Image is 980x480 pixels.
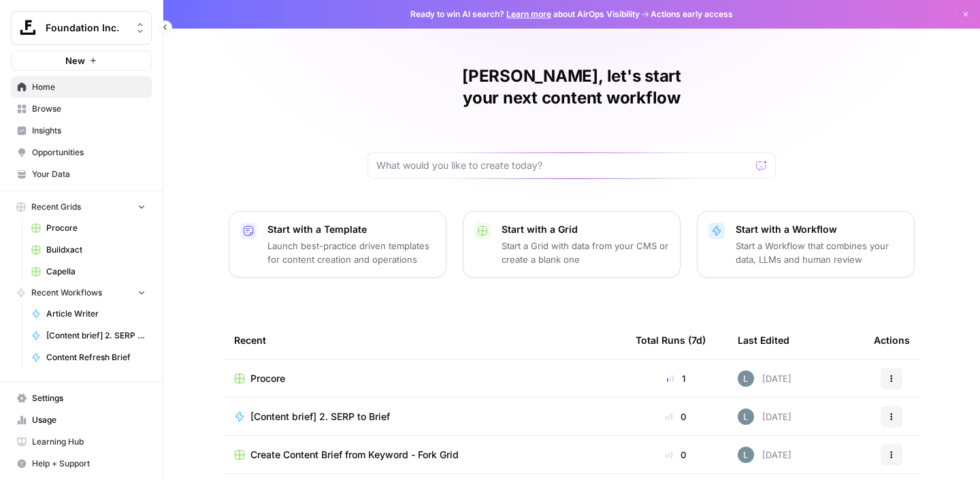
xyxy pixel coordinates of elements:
[46,330,146,342] span: [Content brief] 2. SERP to Brief
[11,197,152,217] button: Recent Grids
[32,81,146,93] span: Home
[11,76,152,98] a: Home
[25,239,152,261] a: Buildxact
[46,308,146,320] span: Article Writer
[502,223,669,236] p: Start with a Grid
[11,120,152,142] a: Insights
[11,163,152,185] a: Your Data
[32,125,146,137] span: Insights
[250,448,459,462] span: Create Content Brief from Keyword - Fork Grid
[229,211,446,278] button: Start with a TemplateLaunch best-practice driven templates for content creation and operations
[738,409,791,425] div: [DATE]
[65,54,85,67] span: New
[636,410,716,423] div: 0
[250,410,390,423] span: [Content brief] 2. SERP to Brief
[11,409,152,431] a: Usage
[410,8,640,20] span: Ready to win AI search? about AirOps Visibility
[32,168,146,180] span: Your Data
[506,9,551,19] a: Learn more
[234,448,614,462] a: Create Content Brief from Keyword - Fork Grid
[367,65,776,109] h1: [PERSON_NAME], let's start your next content workflow
[636,321,706,359] div: Total Runs (7d)
[11,98,152,120] a: Browse
[502,239,669,266] p: Start a Grid with data from your CMS or create a blank one
[250,372,285,385] span: Procore
[32,414,146,426] span: Usage
[46,266,146,278] span: Capella
[11,453,152,475] button: Help + Support
[738,447,754,463] img: 8iclr0koeej5t27gwiocqqt2wzy0
[25,261,152,283] a: Capella
[31,201,81,213] span: Recent Grids
[234,321,614,359] div: Recent
[11,387,152,409] a: Settings
[738,447,791,463] div: [DATE]
[636,372,716,385] div: 1
[11,431,152,453] a: Learning Hub
[25,325,152,347] a: [Content brief] 2. SERP to Brief
[738,409,754,425] img: 8iclr0koeej5t27gwiocqqt2wzy0
[738,321,789,359] div: Last Edited
[32,458,146,470] span: Help + Support
[32,103,146,115] span: Browse
[697,211,915,278] button: Start with a WorkflowStart a Workflow that combines your data, LLMs and human review
[11,283,152,303] button: Recent Workflows
[46,351,146,364] span: Content Refresh Brief
[32,392,146,404] span: Settings
[11,11,152,45] button: Workspace: Foundation Inc.
[376,159,751,172] input: What would you like to create today?
[32,146,146,159] span: Opportunities
[738,370,791,387] div: [DATE]
[463,211,681,278] button: Start with a GridStart a Grid with data from your CMS or create a blank one
[25,217,152,239] a: Procore
[25,347,152,368] a: Content Refresh Brief
[738,370,754,387] img: 8iclr0koeej5t27gwiocqqt2wzy0
[16,16,40,40] img: Foundation Inc. Logo
[11,142,152,163] a: Opportunities
[736,223,903,236] p: Start with a Workflow
[636,448,716,462] div: 0
[25,303,152,325] a: Article Writer
[31,287,102,299] span: Recent Workflows
[32,436,146,448] span: Learning Hub
[234,410,614,423] a: [Content brief] 2. SERP to Brief
[267,223,435,236] p: Start with a Template
[46,244,146,256] span: Buildxact
[267,239,435,266] p: Launch best-practice driven templates for content creation and operations
[46,21,128,35] span: Foundation Inc.
[736,239,903,266] p: Start a Workflow that combines your data, LLMs and human review
[874,321,910,359] div: Actions
[46,222,146,234] span: Procore
[651,8,733,20] span: Actions early access
[234,372,614,385] a: Procore
[11,50,152,71] button: New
